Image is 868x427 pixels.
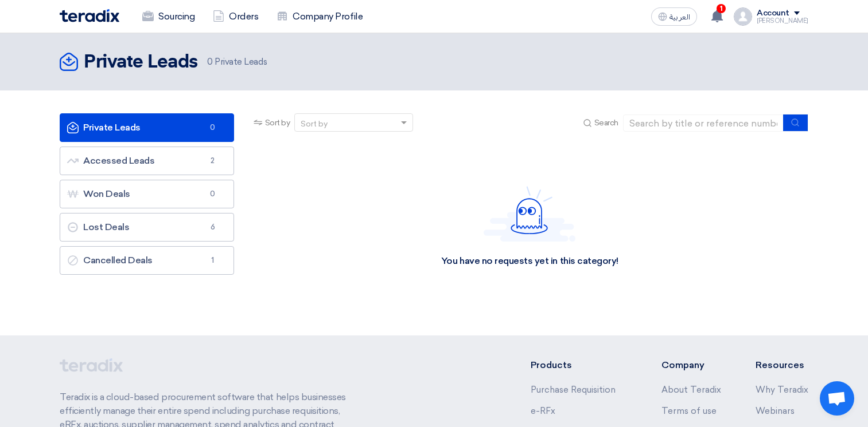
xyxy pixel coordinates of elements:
a: e-RFx [531,406,555,416]
li: Resources [756,358,808,372]
button: العربية [651,7,697,26]
li: Products [531,358,628,372]
a: Terms of use [661,406,717,416]
span: 1 [717,4,726,13]
span: 0 [206,188,220,200]
a: Orders [204,4,267,29]
img: Teradix logo [60,9,119,22]
span: 1 [206,255,220,266]
span: Search [594,117,618,129]
a: Why Teradix [756,385,808,395]
div: [PERSON_NAME] [757,18,808,24]
a: Cancelled Deals1 [60,246,234,275]
span: 0 [206,122,220,133]
span: Sort by [265,117,290,129]
h2: Private Leads [84,51,198,74]
div: Account [757,9,789,18]
a: Accessed Leads2 [60,147,234,175]
span: 0 [207,57,213,67]
a: Lost Deals6 [60,213,234,242]
span: العربية [670,13,690,21]
a: Open chat [820,381,854,416]
div: Sort by [301,118,328,130]
a: Purchase Requisition [531,385,616,395]
img: Hello [484,186,575,242]
a: Won Deals0 [60,180,234,208]
span: 2 [206,155,220,167]
a: Sourcing [133,4,204,29]
div: You have no requests yet in this category! [441,255,618,267]
img: profile_test.png [734,7,752,26]
input: Search by title or reference number [623,114,784,132]
span: 6 [206,222,220,233]
a: Company Profile [267,4,372,29]
a: About Teradix [661,385,721,395]
a: Webinars [756,406,795,416]
a: Private Leads0 [60,113,234,142]
span: Private Leads [207,56,267,69]
li: Company [661,358,721,372]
